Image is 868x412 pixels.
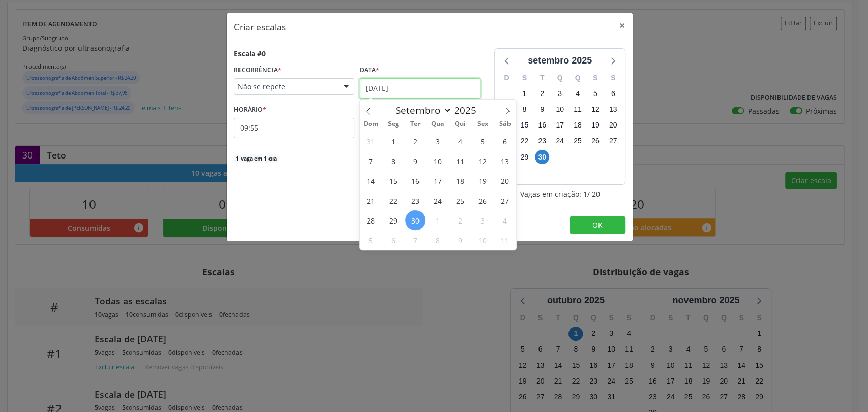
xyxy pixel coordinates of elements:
[405,131,425,151] span: Setembro 2, 2025
[553,86,567,101] span: quarta-feira, 3 de setembro de 2025
[361,171,380,191] span: Setembro 14, 2025
[383,191,403,210] span: Setembro 22, 2025
[234,20,286,34] h5: Criar escalas
[495,191,515,210] span: Setembro 27, 2025
[472,151,492,171] span: Setembro 12, 2025
[553,118,567,133] span: quarta-feira, 17 de setembro de 2025
[551,70,569,86] div: Q
[553,103,567,117] span: quarta-feira, 10 de setembro de 2025
[612,13,633,38] button: Close
[571,103,585,117] span: quinta-feira, 11 de setembro de 2025
[450,171,470,191] span: Setembro 18, 2025
[450,191,470,210] span: Setembro 25, 2025
[571,118,585,133] span: quinta-feira, 18 de setembro de 2025
[361,191,380,210] span: Setembro 21, 2025
[361,151,380,171] span: Setembro 7, 2025
[360,78,480,99] input: Selecione uma data
[404,121,427,128] span: Ter
[535,103,549,117] span: terça-feira, 9 de setembro de 2025
[535,134,549,148] span: terça-feira, 23 de setembro de 2025
[405,230,425,250] span: Outubro 7, 2025
[588,103,603,117] span: sexta-feira, 12 de setembro de 2025
[588,86,603,101] span: sexta-feira, 5 de setembro de 2025
[494,121,516,128] span: Sáb
[471,121,494,128] span: Sex
[535,150,549,164] span: terça-feira, 30 de setembro de 2025
[383,210,403,230] span: Setembro 29, 2025
[234,62,281,78] label: RECORRÊNCIA
[234,102,266,118] label: HORÁRIO
[495,131,515,151] span: Setembro 6, 2025
[405,191,425,210] span: Setembro 23, 2025
[428,230,447,250] span: Outubro 8, 2025
[450,210,470,230] span: Outubro 2, 2025
[588,118,603,133] span: sexta-feira, 19 de setembro de 2025
[405,171,425,191] span: Setembro 16, 2025
[517,134,531,148] span: segunda-feira, 22 de setembro de 2025
[495,210,515,230] span: Outubro 4, 2025
[472,191,492,210] span: Setembro 26, 2025
[568,70,586,86] div: Q
[524,54,596,68] div: setembro 2025
[428,131,447,151] span: Setembro 3, 2025
[516,70,533,86] div: S
[383,131,403,151] span: Setembro 1, 2025
[452,104,485,117] input: Year
[517,103,531,117] span: segunda-feira, 8 de setembro de 2025
[588,134,603,148] span: sexta-feira, 26 de setembro de 2025
[449,121,471,128] span: Qui
[535,86,549,101] span: terça-feira, 2 de setembro de 2025
[405,210,425,230] span: Setembro 30, 2025
[361,230,380,250] span: Outubro 5, 2025
[428,151,447,171] span: Setembro 10, 2025
[391,103,452,117] select: Month
[604,70,622,86] div: S
[450,151,470,171] span: Setembro 11, 2025
[428,210,447,230] span: Outubro 1, 2025
[234,118,354,138] input: 00:00
[428,171,447,191] span: Setembro 17, 2025
[450,131,470,151] span: Setembro 4, 2025
[383,171,403,191] span: Setembro 15, 2025
[517,150,531,164] span: segunda-feira, 29 de setembro de 2025
[450,230,470,250] span: Outubro 9, 2025
[237,82,334,92] span: Não se repete
[498,70,516,86] div: D
[553,134,567,148] span: quarta-feira, 24 de setembro de 2025
[592,220,603,230] span: OK
[360,121,382,128] span: Dom
[517,118,531,133] span: segunda-feira, 15 de setembro de 2025
[495,230,515,250] span: Outubro 11, 2025
[428,191,447,210] span: Setembro 24, 2025
[234,48,266,59] div: Escala #0
[606,86,620,101] span: sábado, 6 de setembro de 2025
[606,118,620,133] span: sábado, 20 de setembro de 2025
[472,230,492,250] span: Outubro 10, 2025
[361,210,380,230] span: Setembro 28, 2025
[383,151,403,171] span: Setembro 8, 2025
[517,86,531,101] span: segunda-feira, 1 de setembro de 2025
[382,121,404,128] span: Seg
[472,131,492,151] span: Setembro 5, 2025
[360,62,379,78] label: Data
[427,121,449,128] span: Qua
[405,151,425,171] span: Setembro 9, 2025
[472,171,492,191] span: Setembro 19, 2025
[383,230,403,250] span: Outubro 6, 2025
[361,131,380,151] span: Agosto 31, 2025
[571,134,585,148] span: quinta-feira, 25 de setembro de 2025
[494,188,625,199] div: Vagas em criação: 1
[495,171,515,191] span: Setembro 20, 2025
[535,118,549,133] span: terça-feira, 16 de setembro de 2025
[571,86,585,101] span: quinta-feira, 4 de setembro de 2025
[587,188,600,199] span: / 20
[533,70,551,86] div: T
[606,134,620,148] span: sábado, 27 de setembro de 2025
[586,70,604,86] div: S
[472,210,492,230] span: Outubro 3, 2025
[495,151,515,171] span: Setembro 13, 2025
[570,216,625,234] button: OK
[234,154,279,163] span: 1 vaga em 1 dia
[606,103,620,117] span: sábado, 13 de setembro de 2025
